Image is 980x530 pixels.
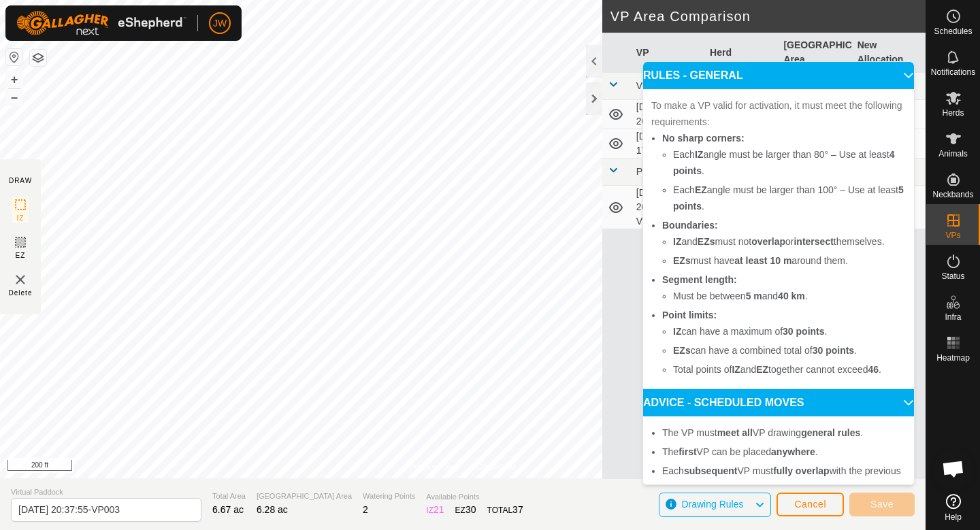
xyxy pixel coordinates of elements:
[926,488,980,527] a: Help
[938,150,968,158] span: Animals
[778,33,851,73] th: [GEOGRAPHIC_DATA] Area
[662,310,717,320] b: Point limits:
[751,236,785,247] b: overlap
[673,255,691,266] b: EZs
[673,236,681,247] b: IZ
[794,499,826,510] span: Cancel
[16,250,26,261] span: EZ
[746,291,762,301] b: 5 m
[212,491,246,502] span: Total Area
[434,504,444,515] span: 21
[16,11,186,35] img: Gallagher Logo
[801,427,860,438] b: general rules
[9,176,32,186] div: DRAW
[945,231,960,239] span: VPs
[257,491,352,502] span: [GEOGRAPHIC_DATA] Area
[30,50,46,66] button: Map Layers
[673,345,691,356] b: EZs
[673,326,681,337] b: IZ
[673,184,904,212] b: 5 points
[698,236,715,247] b: EZs
[942,109,964,117] span: Herds
[363,504,368,515] span: 2
[704,33,778,73] th: Herd
[643,397,804,408] span: ADVICE - SCHEDULED MOVES
[426,491,523,503] span: Available Points
[512,504,523,515] span: 37
[945,313,961,321] span: Infra
[732,364,740,375] b: IZ
[610,8,926,24] h2: VP Area Comparison
[6,49,22,65] button: Reset Map
[794,236,833,247] b: intersect
[945,513,962,521] span: Help
[631,100,704,129] td: [DATE] 202619
[852,33,926,73] th: New Allocation
[363,491,415,502] span: Watering Points
[673,233,906,250] li: and must not or themselves.
[662,274,737,285] b: Segment length:
[673,361,906,378] li: Total points of and together cannot exceed .
[931,68,975,76] span: Notifications
[870,499,894,510] span: Save
[783,326,824,337] b: 30 points
[673,146,906,179] li: Each angle must be larger than 80° – Use at least .
[673,182,906,214] li: Each angle must be larger than 100° – Use at least .
[684,465,738,476] b: subsequent
[636,166,719,177] span: Physical Paddock 1
[673,288,906,304] li: Must be between and .
[868,364,879,375] b: 46
[487,503,523,517] div: TOTAL
[9,288,33,298] span: Delete
[679,446,696,457] b: first
[662,463,906,495] li: Each VP must with the previous one.
[651,100,902,127] span: To make a VP valid for activation, it must meet the following requirements:
[643,416,914,525] p-accordion-content: ADVICE - SCHEDULED MOVES
[673,342,906,359] li: can have a combined total of .
[643,70,743,81] span: RULES - GENERAL
[941,272,964,280] span: Status
[426,503,444,517] div: IZ
[773,465,829,476] b: fully overlap
[695,149,703,160] b: IZ
[455,503,476,517] div: EZ
[777,493,844,516] button: Cancel
[673,149,895,176] b: 4 points
[662,444,906,460] li: The VP can be placed .
[778,291,805,301] b: 40 km
[933,448,974,489] div: Open chat
[643,389,914,416] p-accordion-header: ADVICE - SCHEDULED MOVES
[631,129,704,159] td: [DATE] 172755
[213,16,227,31] span: JW
[673,252,906,269] li: must have around them.
[11,486,201,498] span: Virtual Paddock
[771,446,815,457] b: anywhere
[465,504,476,515] span: 30
[717,427,753,438] b: meet all
[6,89,22,105] button: –
[849,493,915,516] button: Save
[212,504,244,515] span: 6.67 ac
[734,255,791,266] b: at least 10 m
[636,80,726,91] span: VPs with NO Pasture
[17,213,24,223] span: IZ
[476,461,517,473] a: Contact Us
[695,184,707,195] b: EZ
[681,499,743,510] span: Drawing Rules
[934,27,972,35] span: Schedules
[662,133,745,144] b: No sharp corners:
[631,33,704,73] th: VP
[643,89,914,388] p-accordion-content: RULES - GENERAL
[932,191,973,199] span: Neckbands
[662,220,718,231] b: Boundaries:
[12,271,29,288] img: VP
[662,425,906,441] li: The VP must VP drawing .
[409,461,460,473] a: Privacy Policy
[6,71,22,88] button: +
[257,504,288,515] span: 6.28 ac
[643,62,914,89] p-accordion-header: RULES - GENERAL
[756,364,768,375] b: EZ
[631,186,704,229] td: [DATE] 20:37:55-VP001
[673,323,906,339] li: can have a maximum of .
[936,354,970,362] span: Heatmap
